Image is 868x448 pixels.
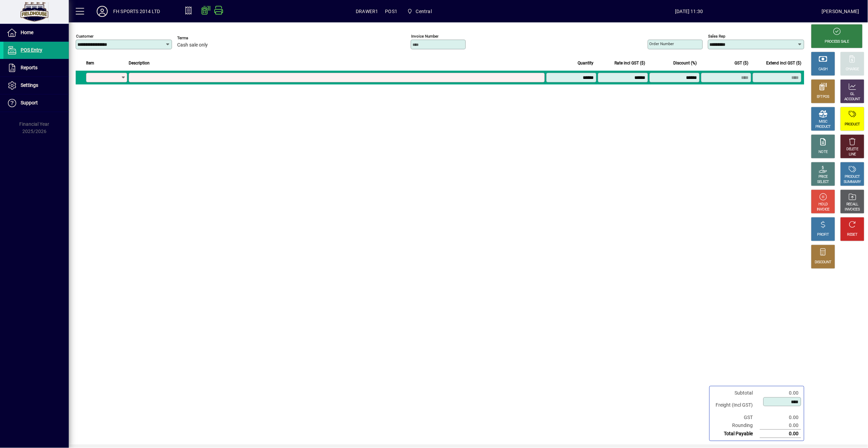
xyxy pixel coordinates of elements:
[760,389,801,397] td: 0.00
[86,59,94,67] span: Item
[819,202,828,207] div: HOLD
[21,82,38,88] span: Settings
[819,119,827,124] div: MISC
[847,232,858,237] div: RESET
[385,6,398,17] span: POS1
[817,207,829,212] div: INVOICE
[3,24,69,41] a: Home
[615,59,645,67] span: Rate incl GST ($)
[845,97,860,102] div: ACCOUNT
[817,94,830,100] div: EFTPOS
[21,65,37,70] span: Reports
[129,59,150,67] span: Description
[819,150,828,155] div: NOTE
[411,34,439,39] mat-label: Invoice number
[712,421,760,430] td: Rounding
[849,152,856,157] div: LINE
[850,92,855,97] div: GL
[845,207,860,212] div: INVOICES
[177,42,208,48] span: Cash sale only
[760,414,801,421] td: 0.00
[674,59,697,67] span: Discount (%)
[21,30,33,35] span: Home
[3,59,69,77] a: Reports
[578,59,594,67] span: Quantity
[819,67,828,72] div: CASH
[712,414,760,421] td: GST
[817,180,829,185] div: SELECT
[21,100,38,105] span: Support
[845,122,860,127] div: PRODUCT
[760,421,801,430] td: 0.00
[91,5,113,18] button: Profile
[825,39,849,44] div: PROCESS SALE
[819,174,828,180] div: PRICE
[404,5,435,18] span: Central
[3,94,69,112] a: Support
[708,34,726,39] mat-label: Sales rep
[712,389,760,397] td: Subtotal
[815,124,831,130] div: PRODUCT
[845,174,860,180] div: PRODUCT
[557,6,822,17] span: [DATE] 11:30
[760,430,801,438] td: 0.00
[21,47,42,53] span: POS Entry
[177,36,218,40] span: Terms
[76,34,94,39] mat-label: Customer
[817,232,829,237] div: PROFIT
[767,59,802,67] span: Extend incl GST ($)
[847,147,858,152] div: DELETE
[735,59,749,67] span: GST ($)
[650,41,674,46] mat-label: Order number
[113,6,160,17] div: FH SPORTS 2014 LTD
[3,77,69,94] a: Settings
[416,6,432,17] span: Central
[356,6,378,17] span: DRAWER1
[712,397,760,414] td: Freight (Incl GST)
[712,430,760,438] td: Total Payable
[844,180,861,185] div: SUMMARY
[847,202,859,207] div: RECALL
[815,260,832,265] div: DISCOUNT
[846,67,859,72] div: CHARGE
[822,6,859,17] div: [PERSON_NAME]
